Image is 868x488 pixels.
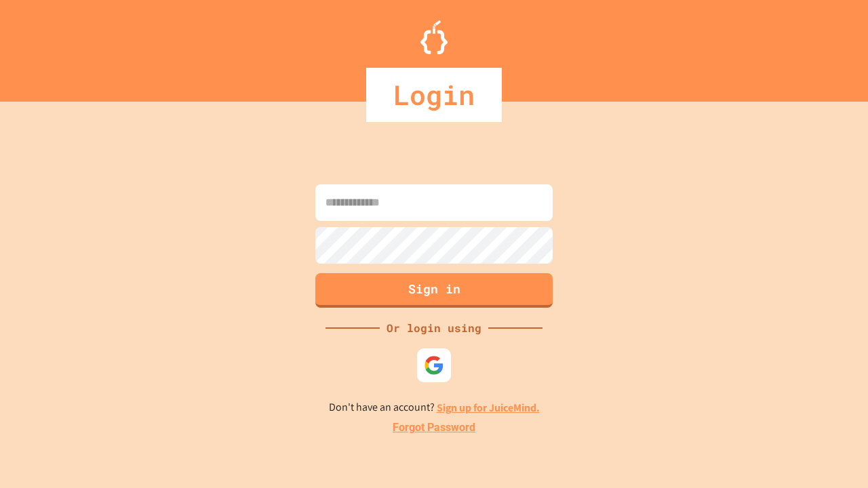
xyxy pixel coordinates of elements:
[393,420,475,436] a: Forgot Password
[437,401,540,415] a: Sign up for JuiceMind.
[424,355,444,375] img: google-icon.svg
[366,68,502,122] div: Login
[329,399,540,416] p: Don't have an account?
[380,320,488,336] div: Or login using
[420,20,448,54] img: Logo.svg
[315,273,553,308] button: Sign in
